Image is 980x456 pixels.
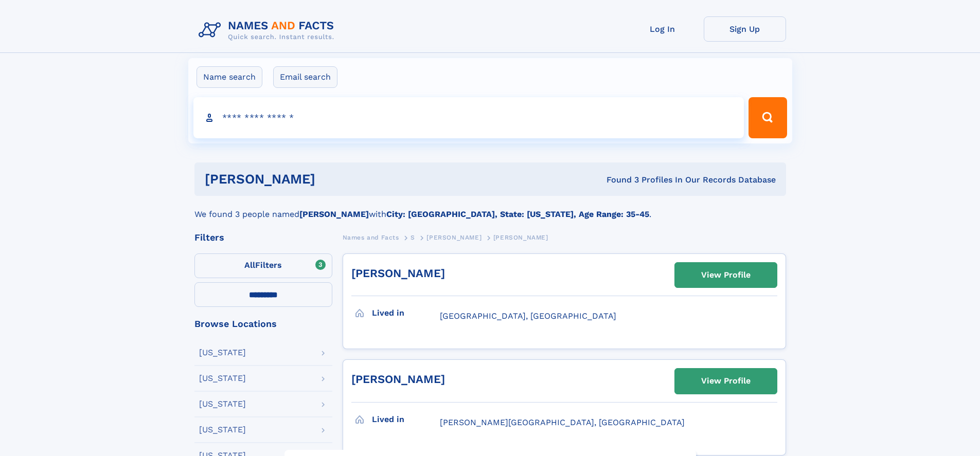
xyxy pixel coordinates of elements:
label: Filters [194,253,332,278]
button: Search Button [749,97,787,138]
label: Email search [273,66,337,88]
h3: Lived in [372,411,440,428]
div: [US_STATE] [199,349,246,357]
a: View Profile [675,263,777,287]
span: [PERSON_NAME] [426,234,482,241]
div: [US_STATE] [199,426,246,434]
h3: Lived in [372,304,440,322]
span: [PERSON_NAME][GEOGRAPHIC_DATA], [GEOGRAPHIC_DATA] [440,417,685,427]
a: [PERSON_NAME] [426,231,482,244]
a: Log In [621,16,704,42]
span: [PERSON_NAME] [493,234,548,241]
input: search input [193,97,744,138]
span: All [244,260,255,270]
span: S [411,234,415,241]
div: View Profile [701,369,751,393]
div: We found 3 people named with . [194,196,786,221]
div: [US_STATE] [199,374,246,382]
div: Browse Locations [194,319,332,329]
span: [GEOGRAPHIC_DATA], [GEOGRAPHIC_DATA] [440,311,616,321]
div: Found 3 Profiles In Our Records Database [461,174,776,186]
div: Filters [194,233,332,242]
label: Name search [197,66,262,88]
h1: [PERSON_NAME] [205,173,461,186]
a: [PERSON_NAME] [351,267,445,280]
b: City: [GEOGRAPHIC_DATA], State: [US_STATE], Age Range: 35-45 [386,209,649,219]
div: View Profile [701,263,751,287]
a: Names and Facts [343,231,399,244]
img: Logo Names and Facts [194,16,343,44]
a: View Profile [675,369,777,393]
a: S [411,231,415,244]
a: Sign Up [704,16,786,42]
div: [US_STATE] [199,400,246,408]
b: [PERSON_NAME] [299,209,369,219]
a: [PERSON_NAME] [351,373,445,386]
